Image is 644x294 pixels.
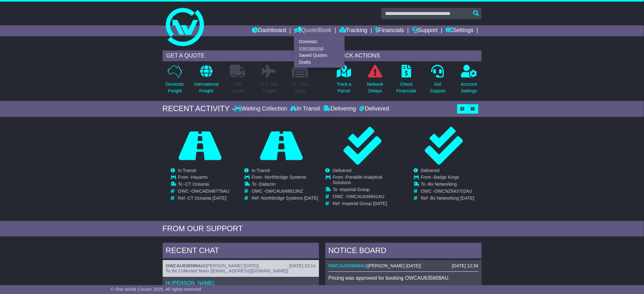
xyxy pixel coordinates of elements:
[166,263,316,269] div: ( )
[294,45,344,52] a: International
[178,168,196,173] span: In Transit
[333,175,400,187] td: From -
[375,25,404,36] a: Financials
[166,81,184,94] p: Domestic Freight
[252,182,318,189] td: To -
[329,263,478,269] div: ( )
[333,187,400,194] td: To -
[178,182,229,189] td: To -
[261,196,318,201] span: Northbridge Systems [DATE]
[333,168,352,173] span: Delivered
[289,263,315,269] div: [DATE] 10:14
[452,263,478,269] div: [DATE] 12:34
[342,201,387,206] span: Imperial Group [DATE]
[421,168,440,173] span: Delivered
[234,105,288,112] div: Waiting Collection
[421,175,475,182] td: From -
[294,36,345,68] div: Quote/Book
[294,25,331,36] a: Quote/Book
[230,81,246,94] p: Full Loads
[252,189,318,196] td: OWC -
[430,64,446,98] a: GetSupport
[325,243,482,260] div: NOTICE BOARD
[259,182,276,187] span: Datacon
[446,25,474,36] a: Settings
[289,105,322,112] div: In Transit
[346,194,384,199] span: OWCAU646941AU
[252,175,318,182] td: From -
[368,263,420,268] span: [PERSON_NAME] [DATE]
[252,25,286,36] a: Dashboard
[333,175,383,185] span: Portable Analytical Solutions
[430,81,445,94] p: Get Support
[194,64,219,98] a: InternationalFreight
[461,64,478,98] a: AccountSettings
[397,81,417,94] p: Check Financials
[163,243,319,260] div: RECENT CHAT
[165,64,184,98] a: DomesticFreight
[333,194,400,201] td: OWC -
[194,81,219,94] p: International Freight
[185,182,209,187] span: CT Oceania
[294,52,344,59] a: Saved Quotes
[163,50,313,61] div: GET A QUOTE
[336,64,352,98] a: Track aParcel
[333,201,400,206] td: Ref -
[292,81,309,94] p: Air / Sea Depot
[434,189,472,194] span: OWCNZ643702AU
[111,287,202,292] span: © One World Courier 2025. All rights reserved.
[329,284,478,291] p: Final price: $33.06.
[367,81,383,94] p: Network Delays
[178,175,229,182] td: From -
[187,196,226,201] span: CT Oceania [DATE]
[428,182,457,187] span: Bx Networking
[421,189,475,196] td: OWC -
[396,64,417,98] a: CheckFinancials
[340,187,370,192] span: Imperial Group
[191,175,207,180] span: Hayarmi
[252,196,318,201] td: Ref -
[178,189,229,196] td: OWC -
[163,224,482,233] div: FROM OUR SUPPORT
[412,25,438,36] a: Support
[178,196,229,201] td: Ref -
[294,38,344,45] a: Domestic
[260,81,278,94] p: Air & Sea Freight
[461,81,477,94] p: Account Settings
[358,105,389,112] div: Delivered
[294,59,344,66] a: Drafts
[329,275,478,281] p: Pricing was approved for booking OWCAU635608AU.
[421,182,475,189] td: To -
[329,263,367,268] a: OWCAU635608AU
[367,64,383,98] a: NetworkDelays
[163,104,234,113] div: RECENT ACTIVITY -
[166,268,288,273] span: To Be Collected Team ([EMAIL_ADDRESS][DOMAIN_NAME])
[252,168,270,173] span: In Transit
[206,263,258,268] span: [PERSON_NAME] [DATE]
[166,263,204,268] a: OWCAU635599AU
[322,105,358,112] div: Delivering
[332,50,482,61] div: QUICK ACTIONS
[421,196,475,201] td: Ref -
[339,25,367,36] a: Tracking
[337,81,351,94] p: Track a Parcel
[434,175,459,180] span: Badge Kings
[265,189,303,194] span: OWCAU648813NZ
[192,189,229,194] span: OWCAE646779AU
[265,175,307,180] span: Northbridge Systems
[430,196,474,201] span: Bx Networking [DATE]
